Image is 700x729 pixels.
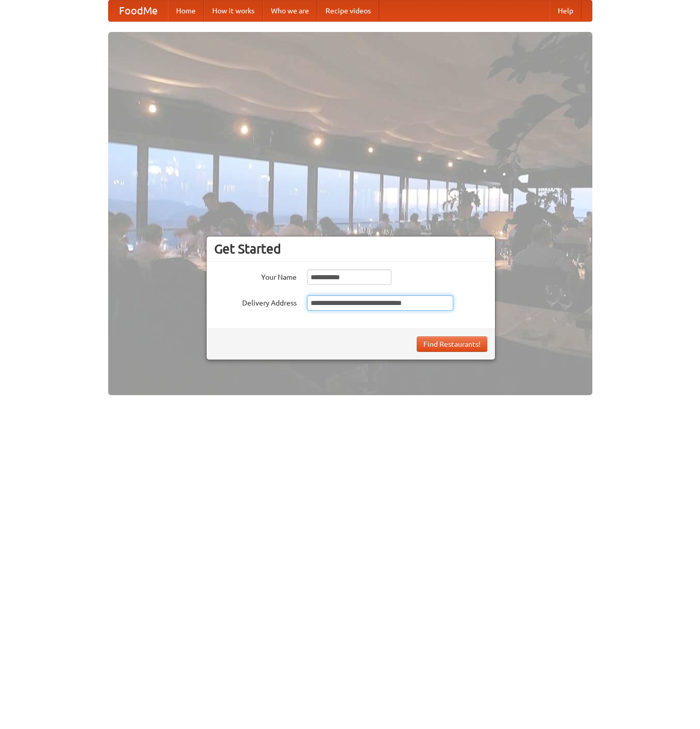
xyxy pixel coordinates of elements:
label: Delivery Address [214,295,297,308]
a: Help [550,1,582,21]
a: Who we are [263,1,317,21]
button: Find Restaurants! [417,336,487,352]
label: Your Name [214,269,297,282]
a: FoodMe [109,1,168,21]
a: Home [168,1,204,21]
h3: Get Started [214,241,487,257]
a: How it works [204,1,263,21]
a: Recipe videos [317,1,379,21]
